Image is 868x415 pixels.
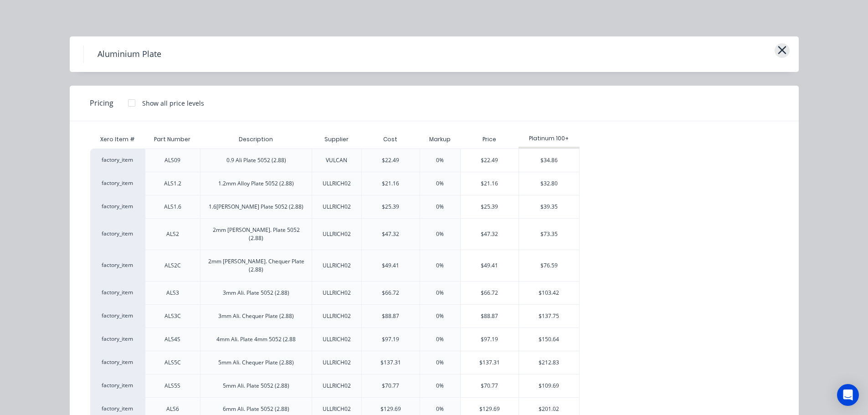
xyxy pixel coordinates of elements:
div: $47.32 [382,230,399,238]
div: $21.16 [461,172,519,195]
div: factory_item [90,304,145,328]
div: 1.6[PERSON_NAME] Plate 5052 (2.88) [209,203,303,211]
div: Markup [420,130,460,149]
div: $25.39 [382,203,399,211]
div: ALS5S [164,382,180,390]
div: $49.41 [382,261,399,270]
div: 0% [436,230,444,238]
div: ULLRICH02 [323,289,351,297]
div: ULLRICH02 [323,261,351,270]
div: factory_item [90,172,145,195]
div: ULLRICH02 [323,230,351,238]
div: $39.35 [519,195,580,218]
div: Open Intercom Messenger [837,384,859,406]
div: factory_item [90,250,145,281]
div: ULLRICH02 [323,179,351,188]
div: ULLRICH02 [323,312,351,320]
div: factory_item [90,328,145,351]
div: $70.77 [461,374,519,397]
div: ALS3C [164,312,181,320]
div: 0% [436,335,444,343]
div: Supplier [317,128,356,151]
div: 0% [436,179,444,188]
div: 0% [436,359,444,367]
div: ULLRICH02 [323,203,351,211]
div: 0% [436,382,444,390]
div: $137.75 [519,305,580,328]
div: $137.31 [380,359,401,367]
div: Part Number [147,128,198,151]
div: ALS3 [166,289,179,297]
div: 2mm [PERSON_NAME]. Plate 5052 (2.88) [208,226,304,242]
div: ALS4S [164,335,180,343]
div: VULCAN [326,156,347,164]
div: $70.77 [382,382,399,390]
div: $109.69 [519,374,580,397]
div: ULLRICH02 [323,359,351,367]
div: Price [460,130,519,149]
div: $21.16 [382,179,399,188]
div: factory_item [90,218,145,250]
div: ALS5C [164,359,181,367]
div: 3mm Ali. Plate 5052 (2.88) [223,289,289,297]
div: 0% [436,312,444,320]
div: factory_item [90,149,145,172]
div: 6mm Ali. Plate 5052 (2.88) [223,405,289,413]
div: Platinum 100+ [519,134,580,143]
div: 0% [436,156,444,164]
div: $76.59 [519,250,580,281]
div: $129.69 [380,405,401,413]
div: ALS09 [164,156,180,164]
div: Show all price levels [142,98,204,108]
div: ULLRICH02 [323,405,351,413]
div: $212.83 [519,351,580,374]
div: $25.39 [461,195,519,218]
div: $97.19 [461,328,519,351]
div: $66.72 [382,289,399,297]
div: $47.32 [461,219,519,250]
div: ALS2C [164,261,181,270]
div: factory_item [90,281,145,304]
div: $103.42 [519,282,580,304]
div: ALS2 [166,230,179,238]
div: 0.9 Ali Plate 5052 (2.88) [226,156,286,164]
div: ALS6 [166,405,179,413]
div: ULLRICH02 [323,382,351,390]
div: $137.31 [461,351,519,374]
div: 1.2mm Alloy Plate 5052 (2.88) [218,179,294,188]
div: $49.41 [461,250,519,281]
div: factory_item [90,374,145,397]
div: Xero Item # [90,130,145,149]
div: ALS1.2 [164,179,181,188]
div: factory_item [90,195,145,218]
div: 5mm Ali. Plate 5052 (2.88) [223,382,289,390]
div: $150.64 [519,328,580,351]
h4: Aluminium Plate [83,46,175,63]
div: $88.87 [382,312,399,320]
div: $66.72 [461,282,519,304]
div: ULLRICH02 [323,335,351,343]
div: $73.35 [519,219,580,250]
div: $32.80 [519,172,580,195]
div: 5mm Ali. Chequer Plate (2.88) [218,359,294,367]
div: factory_item [90,351,145,374]
div: $22.49 [461,149,519,172]
div: Cost [361,130,420,149]
div: $34.86 [519,149,580,172]
div: 0% [436,289,444,297]
div: $97.19 [382,335,399,343]
div: 0% [436,405,444,413]
div: $88.87 [461,305,519,328]
div: 0% [436,203,444,211]
div: 2mm [PERSON_NAME]. Chequer Plate (2.88) [208,257,304,274]
div: $22.49 [382,156,399,164]
div: 3mm Ali. Chequer Plate (2.88) [218,312,294,320]
div: 4mm Ali. Plate 4mm 5052 (2.88 [216,335,296,343]
div: ALS1.6 [164,203,181,211]
div: 0% [436,261,444,270]
span: Pricing [90,97,113,108]
div: Description [231,128,280,151]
